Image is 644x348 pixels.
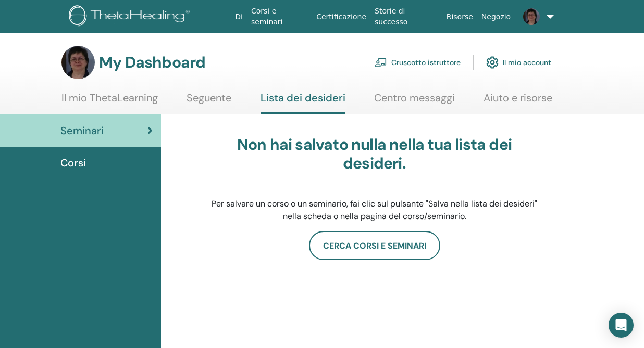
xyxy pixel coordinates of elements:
h3: My Dashboard [99,53,205,72]
span: Seminari [60,123,104,138]
a: Centro messaggi [374,92,455,112]
a: Il mio ThetaLearning [61,92,158,112]
a: Lista dei desideri [261,92,345,114]
a: Certificazione [312,7,370,27]
img: cog.svg [486,54,499,71]
a: Aiuto e risorse [484,92,552,112]
a: Cerca corsi e seminari [309,231,440,260]
div: Open Intercom Messenger [609,313,634,338]
a: Di [231,7,247,27]
h3: Non hai salvato nulla nella tua lista dei desideri. [210,135,539,173]
a: Negozio [477,7,515,27]
a: Seguente [187,92,231,112]
a: Risorse [442,7,477,27]
img: default.jpg [61,46,95,79]
span: Corsi [60,155,86,171]
a: Storie di successo [370,2,442,32]
img: chalkboard-teacher.svg [375,58,387,67]
a: Il mio account [486,51,551,74]
a: Corsi e seminari [247,2,312,32]
img: default.jpg [523,8,540,25]
img: logo.png [69,5,193,29]
a: Cruscotto istruttore [375,51,461,74]
p: Per salvare un corso o un seminario, fai clic sul pulsante "Salva nella lista dei desideri" nella... [210,198,539,223]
